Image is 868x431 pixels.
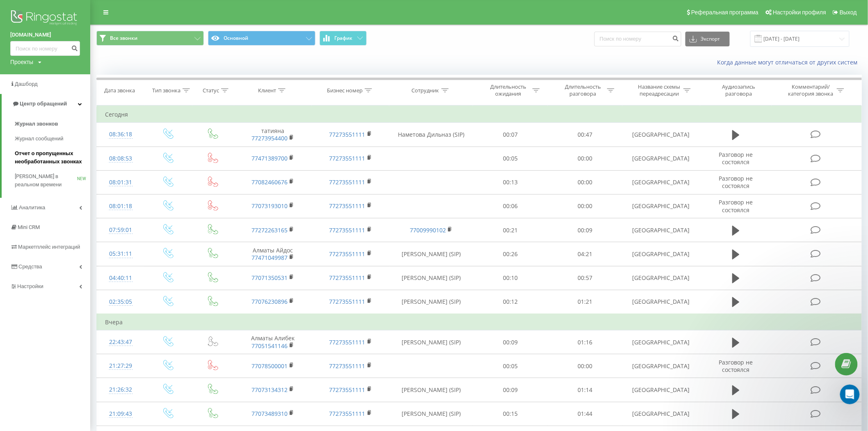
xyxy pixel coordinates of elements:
span: Mini CRM [18,224,40,230]
a: Отчет о пропущенных необработанных звонках [15,146,90,169]
div: 08:08:53 [105,151,136,167]
a: 77273551111 [329,178,365,186]
a: 77273551111 [329,338,365,346]
div: Название схемы переадресации [637,83,681,97]
a: Журнал звонков [15,117,90,131]
a: 77273551111 [329,226,365,234]
span: Отчет о пропущенных необработанных звонках [15,149,86,166]
td: [GEOGRAPHIC_DATA] [622,402,700,426]
a: 77273551111 [329,386,365,394]
span: Настройки профиля [773,9,826,16]
span: Центр обращений [20,101,67,107]
td: [PERSON_NAME] (SIP) [389,402,473,426]
div: 08:36:18 [105,126,136,142]
a: 77273551111 [329,362,365,370]
td: [PERSON_NAME] (SIP) [389,378,473,402]
td: 00:09 [473,378,548,402]
td: 00:00 [548,194,622,218]
td: [GEOGRAPHIC_DATA] [622,378,700,402]
a: 77078500001 [251,362,288,370]
input: Поиск по номеру [594,32,681,46]
a: 77082460676 [251,178,288,186]
span: Средства [18,264,42,270]
iframe: Intercom live chat [840,385,860,404]
div: 21:09:43 [105,406,136,422]
td: 00:47 [548,123,622,147]
td: 00:07 [473,123,548,147]
span: Все звонки [110,35,137,41]
span: Журнал звонков [15,120,58,128]
span: Настройки [17,283,43,289]
td: [GEOGRAPHIC_DATA] [622,147,700,170]
td: 00:26 [473,242,548,266]
a: 77073489310 [251,410,288,417]
td: 00:00 [548,147,622,170]
button: Экспорт [685,32,730,46]
td: [GEOGRAPHIC_DATA] [622,266,700,290]
a: 77073134312 [251,386,288,394]
td: 00:09 [548,218,622,242]
div: 02:35:05 [105,294,136,310]
div: Длительность разговора [561,83,605,97]
a: 77273551111 [329,202,365,210]
td: 00:21 [473,218,548,242]
td: [GEOGRAPHIC_DATA] [622,123,700,147]
td: [GEOGRAPHIC_DATA] [622,330,700,354]
a: 77273551111 [329,298,365,305]
td: 00:00 [548,354,622,378]
td: [GEOGRAPHIC_DATA] [622,194,700,218]
div: 04:40:11 [105,270,136,286]
div: 22:43:47 [105,334,136,350]
button: График [320,31,367,46]
td: [PERSON_NAME] (SIP) [389,266,473,290]
button: Все звонки [96,31,204,46]
span: Выход [840,9,857,16]
a: [PERSON_NAME] в реальном времениNEW [15,169,90,192]
td: Наметова Дильназ (SIP) [389,123,473,147]
td: 00:12 [473,290,548,314]
a: 77272263165 [251,226,288,234]
a: 77009990102 [410,226,446,234]
input: Поиск по номеру [10,41,80,56]
a: 77273551111 [329,274,365,282]
td: 00:15 [473,402,548,426]
div: Статус [203,87,219,94]
a: 77471389700 [251,154,288,162]
span: [PERSON_NAME] в реальном времени [15,172,77,189]
div: 08:01:31 [105,174,136,190]
td: Алматы Айдос [234,242,312,266]
td: 00:10 [473,266,548,290]
td: Вчера [97,314,862,330]
span: Разговор не состоялся [719,174,753,190]
td: [PERSON_NAME] (SIP) [389,330,473,354]
div: 21:27:29 [105,358,136,374]
span: Разговор не состоялся [719,151,753,166]
td: 00:05 [473,354,548,378]
span: Разговор не состоялся [719,358,753,374]
td: 00:00 [548,170,622,194]
td: 01:21 [548,290,622,314]
td: татияна [234,123,312,147]
a: Журнал сообщений [15,131,90,146]
a: 77071350531 [251,274,288,282]
td: [PERSON_NAME] (SIP) [389,242,473,266]
div: Аудиозапись разговора [712,83,765,97]
div: 08:01:18 [105,198,136,214]
div: 05:31:11 [105,246,136,262]
span: Журнал сообщений [15,135,63,143]
td: [GEOGRAPHIC_DATA] [622,354,700,378]
td: [PERSON_NAME] (SIP) [389,290,473,314]
span: Аналитика [19,204,45,211]
span: Разговор не состоялся [719,198,753,213]
button: Основной [208,31,315,46]
div: 21:26:32 [105,382,136,398]
a: 77273954400 [251,134,288,142]
span: Дашборд [15,81,38,87]
div: Сотрудник [412,87,439,94]
a: 77273551111 [329,410,365,417]
a: 77076230896 [251,298,288,305]
div: 07:59:01 [105,222,136,238]
a: 77273551111 [329,250,365,258]
td: [GEOGRAPHIC_DATA] [622,218,700,242]
td: 00:57 [548,266,622,290]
